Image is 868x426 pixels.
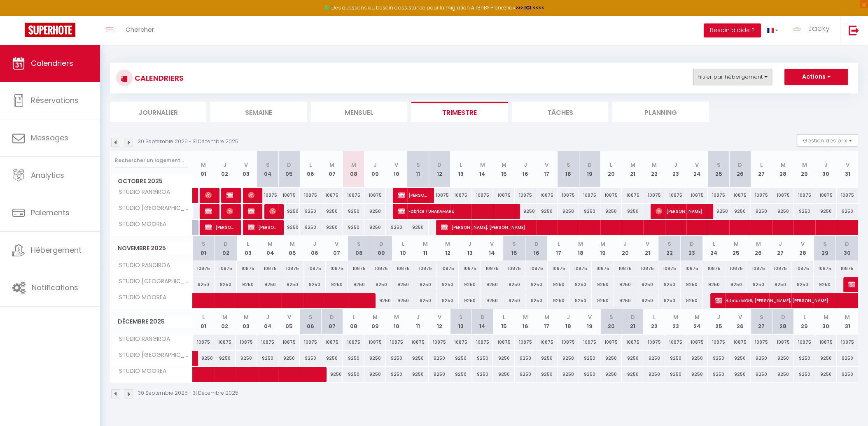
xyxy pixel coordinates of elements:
div: 9250 [515,204,536,219]
span: [PERSON_NAME], Hereiti TEMAURI [205,219,233,235]
div: 10875 [429,188,450,203]
div: 10875 [536,188,558,203]
div: 9250 [278,220,300,235]
div: 9250 [729,204,751,219]
th: 14 [481,236,503,261]
abbr: J [468,240,471,248]
abbr: L [760,161,763,169]
div: 10875 [772,188,793,203]
li: Journalier [110,102,206,122]
div: 9250 [681,293,703,308]
div: 9250 [815,204,837,219]
abbr: M [329,161,334,169]
th: 09 [364,151,386,188]
div: 10875 [303,261,326,276]
div: 9250 [658,293,681,308]
div: 10875 [493,188,514,203]
abbr: D [534,240,539,248]
abbr: M [290,240,295,248]
th: 17 [536,151,558,188]
p: 30 Septembre 2025 - 31 Décembre 2025 [138,138,238,146]
abbr: J [779,240,782,248]
div: 9250 [215,277,237,292]
abbr: D [437,161,441,169]
abbr: L [247,240,249,248]
th: 02 [215,236,237,261]
div: 9250 [481,277,503,292]
li: Trimestre [411,102,508,122]
div: 9250 [548,293,570,308]
div: 10875 [450,188,471,203]
img: ... [791,25,803,32]
abbr: D [690,240,694,248]
th: 25 [708,151,729,188]
div: 10875 [259,261,281,276]
div: 10875 [579,188,600,203]
th: 26 [747,236,769,261]
div: 10875 [665,188,686,203]
span: [PERSON_NAME]-Tinorua [205,187,212,203]
th: 16 [525,236,548,261]
div: 9250 [751,204,772,219]
div: 10875 [348,261,370,276]
abbr: L [460,161,462,169]
th: 13 [450,151,471,188]
div: 10875 [600,188,622,203]
abbr: M [600,240,605,248]
th: 27 [751,151,772,188]
div: 9250 [414,293,436,308]
abbr: J [524,161,527,169]
div: 9250 [772,204,793,219]
th: 12 [436,236,459,261]
div: 9250 [392,293,414,308]
div: 10875 [837,188,858,203]
abbr: V [801,240,805,248]
div: 10875 [281,261,303,276]
div: 9250 [548,277,570,292]
abbr: M [578,240,583,248]
span: [PERSON_NAME], [PERSON_NAME], [PERSON_NAME] [848,277,867,292]
abbr: V [545,161,548,169]
div: 9250 [592,293,614,308]
span: Paiements [31,207,70,218]
span: Raihiti TAVAEARII, Pearl [PERSON_NAME] HEREVERI PAKARATI [226,187,233,203]
abbr: S [202,240,205,248]
th: 25 [725,236,747,261]
span: [PERSON_NAME], [PERSON_NAME] [248,203,255,219]
th: 23 [681,236,703,261]
div: 9250 [614,277,636,292]
div: 10875 [703,261,725,276]
abbr: V [645,240,649,248]
li: Semaine [210,102,307,122]
div: 9250 [503,293,525,308]
th: 05 [281,236,303,261]
div: 9250 [386,220,407,235]
span: [PERSON_NAME] [248,187,255,203]
th: 26 [729,151,751,188]
div: 9250 [326,277,348,292]
div: 9250 [708,204,729,219]
div: 9250 [536,204,558,219]
th: 10 [392,236,414,261]
th: 24 [686,151,708,188]
th: 13 [459,236,481,261]
th: 31 [837,151,858,188]
span: Fabrice TUHAKAMARU [398,203,512,219]
span: Chercher [126,25,154,34]
th: 20 [600,151,622,188]
div: 10875 [793,188,815,203]
abbr: S [266,161,269,169]
abbr: V [244,161,248,169]
div: 9250 [436,293,459,308]
div: 10875 [459,261,481,276]
div: 9250 [814,277,836,292]
img: Super Booking [25,23,75,37]
div: 10875 [569,261,592,276]
div: 9250 [569,277,592,292]
div: 10875 [471,188,493,203]
div: 9250 [837,204,858,219]
span: STUDIO RANGIROA [112,261,172,270]
a: >>> ICI <<<< [516,4,544,11]
abbr: L [309,161,312,169]
div: 10875 [681,261,703,276]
